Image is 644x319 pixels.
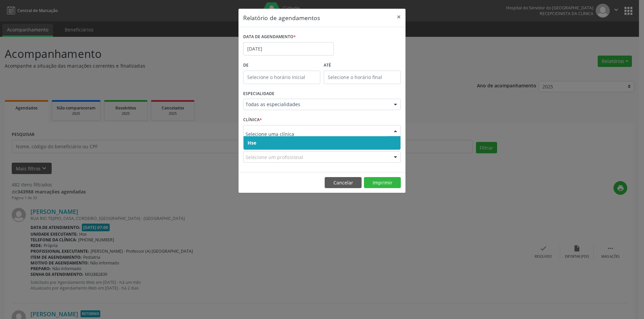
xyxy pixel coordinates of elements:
[246,101,387,108] span: Todas as especialidades
[364,177,401,188] button: Imprimir
[246,154,303,161] span: Selecione um profissional
[243,32,296,42] label: DATA DE AGENDAMENTO
[243,71,320,84] input: Selecione o horário inicial
[324,60,401,71] label: ATÉ
[246,128,387,141] input: Selecione uma clínica
[325,177,362,188] button: Cancelar
[248,140,256,146] span: Hse
[324,71,401,84] input: Selecione o horário final
[243,115,262,125] label: CLÍNICA
[243,89,274,99] label: ESPECIALIDADE
[392,9,406,25] button: Close
[243,60,320,71] label: De
[243,42,334,56] input: Selecione uma data ou intervalo
[243,13,320,22] h5: Relatório de agendamentos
